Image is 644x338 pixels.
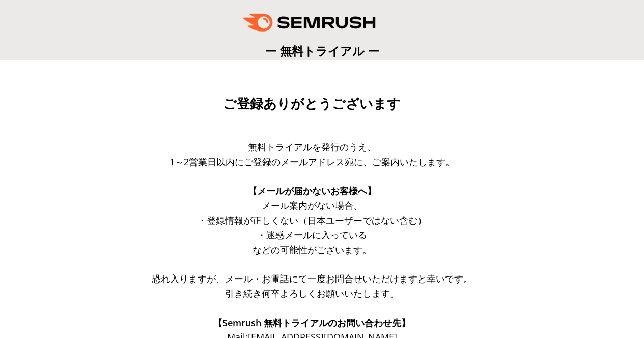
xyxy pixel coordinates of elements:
[170,156,455,168] span: 1～2営業日以内にご登録のメールアドレス宛に、ご案内いたします。
[253,243,372,256] span: などの可能性がございます。
[152,272,472,285] span: 恐れ入りますが、メール・お電話にて一度お問合せいただけますと幸いです。
[257,229,367,241] span: ・迷惑メールに入っている
[225,287,399,299] span: 引き続き何卒よろしくお願いいたします。
[248,185,376,197] span: 【メールが届かないお客様へ】
[265,43,379,59] span: ー 無料トライアル ー
[198,214,427,226] span: ・登録情報が正しくない（日本ユーザーではない含む）
[223,96,401,111] span: ご登録ありがとうございます
[248,141,376,153] span: 無料トライアルを発行のうえ、
[262,199,362,211] span: メール案内がない場合、
[213,317,410,329] span: 【Semrush 無料トライアルのお問い合わせ先】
